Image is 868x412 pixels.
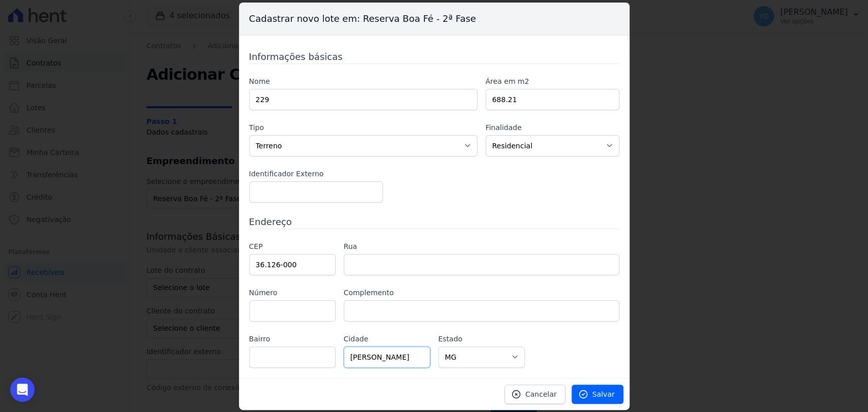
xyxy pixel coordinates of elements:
[249,241,336,252] label: CEP
[344,241,619,252] label: Rua
[592,389,615,399] span: Salvar
[249,169,383,179] label: Identificador Externo
[525,389,557,399] span: Cancelar
[249,254,336,275] input: 00.000-000
[249,122,477,133] label: Tipo
[249,76,477,87] label: Nome
[249,288,336,298] label: Número
[486,122,619,133] label: Finalidade
[10,377,35,402] div: Open Intercom Messenger
[486,76,619,87] label: Área em m2
[572,385,623,404] a: Salvar
[504,385,565,404] a: Cancelar
[344,334,430,344] label: Cidade
[438,334,525,344] label: Estado
[344,288,619,298] label: Complemento
[249,50,619,64] h3: Informações básicas
[239,3,630,36] h3: Cadastrar novo lote em: Reserva Boa Fé - 2ª Fase
[249,334,336,344] label: Bairro
[249,215,619,229] h3: Endereço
